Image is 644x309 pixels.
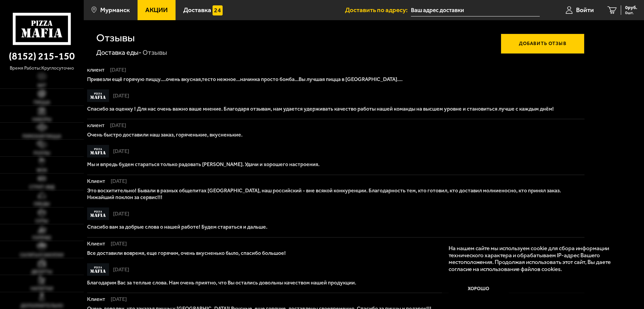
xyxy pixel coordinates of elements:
span: Салаты и закуски [20,253,64,258]
div: Отзывы [143,48,167,57]
span: Доставить по адресу: [345,7,411,13]
span: Акции [145,7,168,13]
span: Супы [35,219,48,224]
span: Клиент [87,179,107,184]
span: Наборы [32,117,51,122]
button: Хорошо [449,279,509,299]
p: Благодарим Вас за теплые слова. Нам очень приятно, что Вы остались довольны качеством нашей проду... [87,279,584,286]
span: Стрит-фуд [29,185,54,190]
span: Доставка [183,7,211,13]
img: 15daf4d41897b9f0e9f617042186c801.svg [213,5,223,15]
span: Клиент [87,241,107,246]
span: [DATE] [106,67,126,73]
p: Это восхитительно! Бывали в разных общепитах [GEOGRAPHIC_DATA], наш российский - вне всякой конку... [87,187,584,201]
span: [DATE] [109,149,129,154]
span: Напитки [31,286,53,291]
span: Римская пицца [23,134,61,139]
button: Добавить отзыв [501,34,584,54]
a: Доставка еды- [96,48,142,56]
span: Дополнительно [21,304,63,308]
span: [DATE] [109,211,129,217]
span: Клиент [87,297,107,302]
p: Привезли ещё горячую пиццу....очень вкусная,тесто нежное...начинка просто бомба...Вы лучшая пицца... [87,76,584,83]
span: WOK [37,168,47,173]
span: клиент [87,67,106,73]
p: Очень быстро доставили наш заказ, горяченькие, вкусненькие. [87,131,584,138]
p: На нашем сайте мы используем cookie для сбора информации технического характера и обрабатываем IP... [449,245,624,273]
span: Обеды [34,202,50,206]
span: [DATE] [109,267,129,272]
h1: Отзывы [96,33,135,43]
span: [DATE] [106,123,126,128]
span: Мурманск [100,7,130,13]
span: Десерты [31,270,52,274]
span: 0 шт. [625,11,637,15]
span: [DATE] [107,179,127,184]
span: 0 руб. [625,5,637,10]
span: Войти [576,7,594,13]
span: Хит [37,83,46,88]
span: Пицца [34,100,50,105]
p: Все доставили вовремя, еще горячим, очень вкусненько было, спасибо большое! [87,250,584,257]
span: [DATE] [109,93,129,99]
span: клиент [87,123,106,128]
span: Роллы [34,151,50,156]
p: Спасибо за оценку ! Для нас очень важно ваше мнение. Благодаря отзывам, нам удается удерживать ка... [87,106,584,112]
p: Спасибо вам за добрые слова о нашей работе! Будем стараться и дальше. [87,224,584,230]
p: Мы и впредь будем стараться только радовать [PERSON_NAME]. Удачи и хорошего настроения. [87,161,584,168]
span: [DATE] [107,297,127,302]
span: Горячее [32,236,51,240]
span: [DATE] [107,241,127,246]
input: Ваш адрес доставки [411,4,540,16]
